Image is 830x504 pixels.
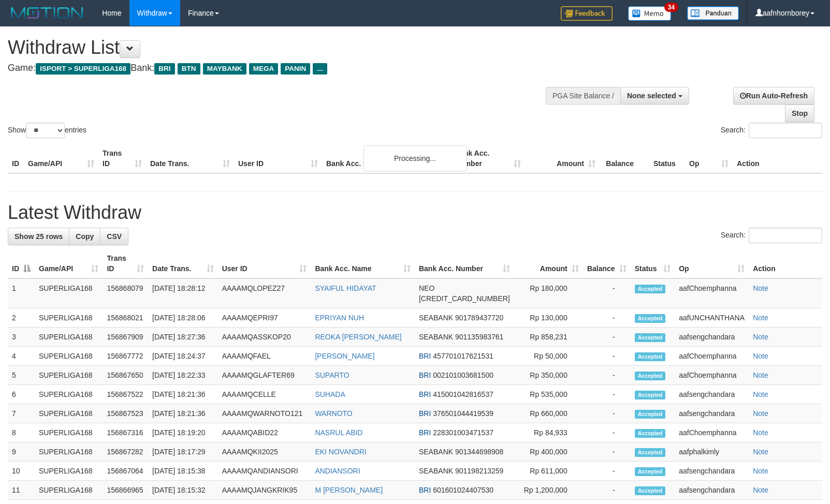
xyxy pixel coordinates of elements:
td: Rp 611,000 [514,462,583,481]
a: [PERSON_NAME] [315,352,374,360]
th: Trans ID: activate to sort column ascending [103,249,148,278]
span: Accepted [635,314,666,323]
div: Processing... [363,145,467,171]
th: Amount [525,144,600,173]
span: Accepted [635,285,666,293]
a: ANDIANSORI [315,467,360,475]
th: ID: activate to sort column descending [8,249,35,278]
th: Date Trans. [146,144,234,173]
td: AAAAMQANDIANSORI [218,462,311,481]
img: Button%20Memo.svg [628,6,672,21]
span: Copy 901198213259 to clipboard [455,467,503,475]
td: aafsengchandara [675,404,749,423]
span: Copy 5859459223534313 to clipboard [419,294,510,303]
span: Copy 901344698908 to clipboard [455,448,503,456]
td: - [583,462,631,481]
td: 156867772 [103,347,148,366]
td: [DATE] 18:27:36 [148,328,218,347]
td: Rp 660,000 [514,404,583,423]
img: panduan.png [687,6,739,20]
td: 156868021 [103,308,148,328]
th: Bank Acc. Name: activate to sort column ascending [311,249,415,278]
td: AAAAMQEPRI97 [218,308,311,328]
th: Bank Acc. Number: activate to sort column ascending [415,249,514,278]
span: SEABANK [419,333,453,341]
td: 9 [8,442,35,462]
td: 10 [8,462,35,481]
th: Op: activate to sort column ascending [675,249,749,278]
th: Action [733,144,822,173]
span: Copy 901135983761 to clipboard [455,333,503,341]
span: SEABANK [419,467,453,475]
td: aafsengchandara [675,481,749,500]
a: M [PERSON_NAME] [315,486,383,494]
td: aafsengchandara [675,328,749,347]
span: Accepted [635,429,666,438]
td: [DATE] 18:28:06 [148,308,218,328]
td: aafUNCHANTHANA [675,308,749,328]
span: Accepted [635,410,666,419]
td: SUPERLIGA168 [35,423,103,442]
th: Game/API: activate to sort column ascending [35,249,103,278]
td: AAAAMQGLAFTER69 [218,366,311,385]
th: Bank Acc. Number [450,144,525,173]
td: - [583,442,631,462]
a: SUPARTO [315,371,349,379]
td: - [583,278,631,308]
td: [DATE] 18:21:36 [148,385,218,404]
th: Bank Acc. Name [322,144,450,173]
td: - [583,308,631,328]
th: User ID: activate to sort column ascending [218,249,311,278]
td: Rp 350,000 [514,366,583,385]
td: 156868079 [103,278,148,308]
td: 2 [8,308,35,328]
td: 156867650 [103,366,148,385]
td: AAAAMQFAEL [218,347,311,366]
a: Copy [69,228,100,245]
td: AAAAMQCELLE [218,385,311,404]
a: NASRUL ABID [315,428,362,437]
span: ... [313,63,327,75]
td: Rp 400,000 [514,442,583,462]
td: [DATE] 18:24:37 [148,347,218,366]
span: Accepted [635,372,666,380]
td: 156867909 [103,328,148,347]
label: Search: [721,123,822,138]
td: SUPERLIGA168 [35,462,103,481]
a: WARNOTO [315,409,352,418]
span: Accepted [635,391,666,399]
td: Rp 50,000 [514,347,583,366]
th: Date Trans.: activate to sort column ascending [148,249,218,278]
span: SEABANK [419,448,453,456]
th: Status [649,144,685,173]
td: SUPERLIGA168 [35,347,103,366]
span: MAYBANK [203,63,246,75]
td: 11 [8,481,35,500]
td: aafChoemphanna [675,347,749,366]
span: NEO [419,284,434,292]
td: 3 [8,328,35,347]
td: 156867522 [103,385,148,404]
a: Note [753,371,768,379]
a: SYAIFUL HIDAYAT [315,284,376,292]
td: 156867316 [103,423,148,442]
span: Copy 415001042816537 to clipboard [433,390,493,398]
span: Copy 376501044419539 to clipboard [433,409,493,418]
span: Copy 228301003471537 to clipboard [433,428,493,437]
span: Copy 002101003681500 to clipboard [433,371,493,379]
td: 7 [8,404,35,423]
td: SUPERLIGA168 [35,404,103,423]
td: SUPERLIGA168 [35,385,103,404]
td: AAAAMQKII2025 [218,442,311,462]
a: Note [753,284,768,292]
a: Run Auto-Refresh [733,87,814,105]
th: Status: activate to sort column ascending [631,249,675,278]
td: 5 [8,366,35,385]
select: Showentries [26,123,65,138]
th: Balance [600,144,649,173]
img: Feedback.jpg [561,6,613,21]
td: aafChoemphanna [675,278,749,308]
a: EPRIYAN NUH [315,314,364,322]
span: Accepted [635,333,666,342]
span: BRI [419,371,431,379]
